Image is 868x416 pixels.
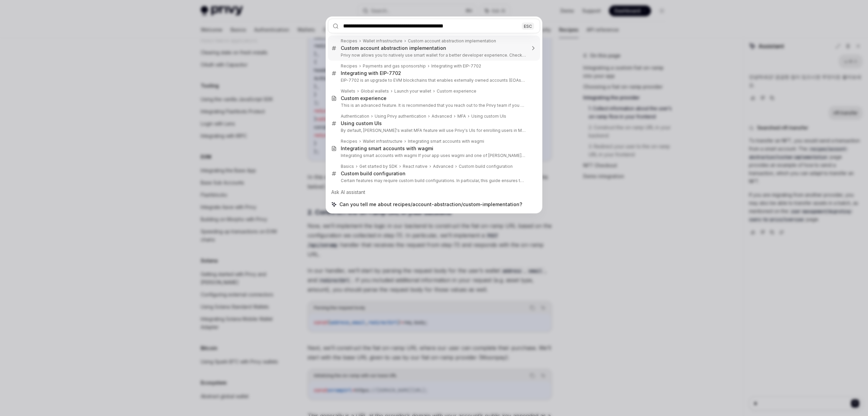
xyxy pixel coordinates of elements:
[341,88,355,94] div: Wallets
[437,88,476,94] div: Custom experience
[363,38,402,44] div: Wallet infrastructure
[341,153,526,158] p: Integrating smart accounts with wagmi If your app uses wagmi and one of [PERSON_NAME]'s account a...
[408,139,484,144] div: Integrating smart accounts with wagmi
[341,120,382,126] div: Using custom UIs
[341,164,354,169] div: Basics
[341,53,526,58] p: Privy now allows you to natively use smart wallet for a better developer experience. Check out the d
[403,164,428,169] div: React native
[341,70,401,76] div: Integrating with EIP-7702
[363,139,402,144] div: Wallet infrastructure
[341,171,406,177] div: Custom build configuration
[341,45,446,51] div: Custom account abstraction implementation
[341,78,526,83] p: EIP-7702 is an upgrade to EVM blockchains that enables externally owned accounts (EOAs) to set their
[363,63,426,69] div: Payments and gas sponsorship
[341,38,357,44] div: Recipes
[361,88,389,94] div: Global wallets
[341,139,357,144] div: Recipes
[341,178,526,183] p: Certain features may require custom build configurations. In particular, this guide ensures that you
[522,22,534,29] div: ESC
[394,88,431,94] div: Launch your wallet
[341,128,526,133] p: By default, [PERSON_NAME]'s wallet MFA feature will use Privy's UIs for enrolling users in MFA, m...
[341,145,433,152] div: Integrating smart accounts with wagmi
[341,114,369,119] div: Authentication
[471,114,506,119] div: Using custom UIs
[457,114,466,119] div: MFA
[341,103,526,108] p: This is an advanced feature. It is recommended that you reach out to the Privy team if you are inter
[433,164,453,169] div: Advanced
[359,164,397,169] div: Get started by SDK
[431,63,481,69] div: Integrating with EIP-7702
[341,63,357,69] div: Recipes
[408,38,496,44] div: Custom account abstraction implementation
[432,114,452,119] div: Advanced
[459,164,513,169] div: Custom build configuration
[341,95,387,101] div: Custom experience
[339,201,522,208] span: Can you tell me about recipes/account-abstraction/custom-implementation?
[375,114,426,119] div: Using Privy authentication
[328,186,540,198] div: Ask AI assistant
